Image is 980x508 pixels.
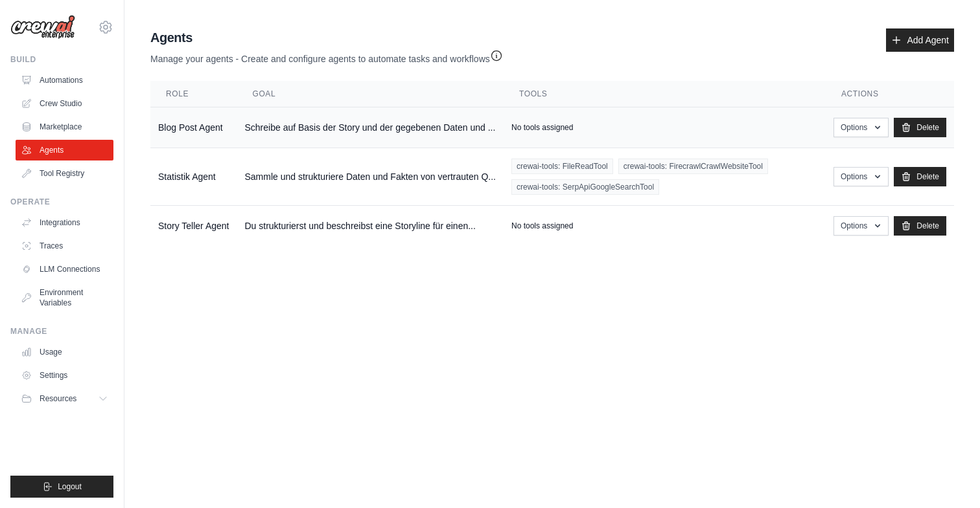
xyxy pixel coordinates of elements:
[511,179,659,195] span: crewai-tools: SerpApiGoogleSearchTool
[150,28,503,47] h2: Agents
[894,216,946,236] a: Delete
[16,342,113,362] a: Usage
[16,282,113,313] a: Environment Variables
[16,388,113,409] button: Resources
[511,122,573,133] p: No tools assigned
[16,140,113,160] a: Agents
[237,81,504,107] th: Goal
[511,221,573,231] p: No tools assigned
[894,118,946,137] a: Delete
[58,481,82,492] span: Logout
[834,118,889,137] button: Options
[10,54,113,65] div: Build
[504,81,826,107] th: Tools
[150,206,237,247] td: Story Teller Agent
[16,212,113,233] a: Integrations
[40,393,76,404] span: Resources
[150,47,503,65] p: Manage your agents - Create and configure agents to automate tasks and workflows
[237,206,504,247] td: Du strukturierst und beschreibst eine Storyline für einen...
[834,167,889,186] button: Options
[886,28,954,52] a: Add Agent
[10,326,113,337] div: Manage
[10,15,75,39] img: Logo
[150,81,237,107] th: Role
[16,116,113,137] a: Marketplace
[150,107,237,148] td: Blog Post Agent
[16,236,113,256] a: Traces
[237,148,504,206] td: Sammle und strukturiere Daten und Fakten von vertrauten Q...
[894,167,946,186] a: Delete
[16,365,113,386] a: Settings
[16,259,113,280] a: LLM Connections
[618,159,768,174] span: crewai-tools: FirecrawlCrawlWebsiteTool
[826,81,954,107] th: Actions
[16,70,113,91] a: Automations
[150,148,237,206] td: Statistik Agent
[10,476,113,498] button: Logout
[10,197,113,207] div: Operate
[511,159,613,174] span: crewai-tools: FileReadTool
[16,93,113,114] a: Crew Studio
[237,107,504,148] td: Schreibe auf Basis der Story und der gegebenen Daten und ...
[16,163,113,184] a: Tool Registry
[834,216,889,236] button: Options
